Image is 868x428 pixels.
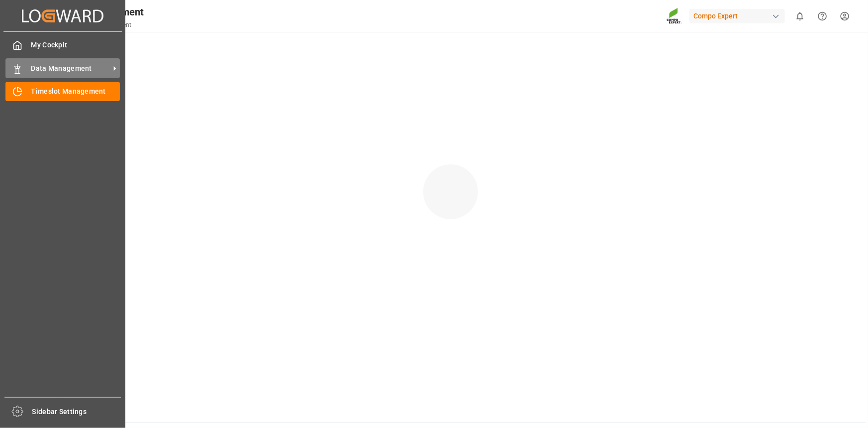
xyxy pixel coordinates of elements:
[5,82,120,101] a: Timeslot Management
[689,9,785,23] div: Compo Expert
[789,5,811,27] button: show 0 new notifications
[667,7,682,25] img: Screenshot%202023-09-29%20at%2010.02.21.png_1712312052.png
[31,63,110,74] span: Data Management
[5,35,120,55] a: My Cockpit
[689,6,789,25] button: Compo Expert
[32,407,121,417] span: Sidebar Settings
[31,86,120,97] span: Timeslot Management
[31,40,120,50] span: My Cockpit
[811,5,834,27] button: Help Center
